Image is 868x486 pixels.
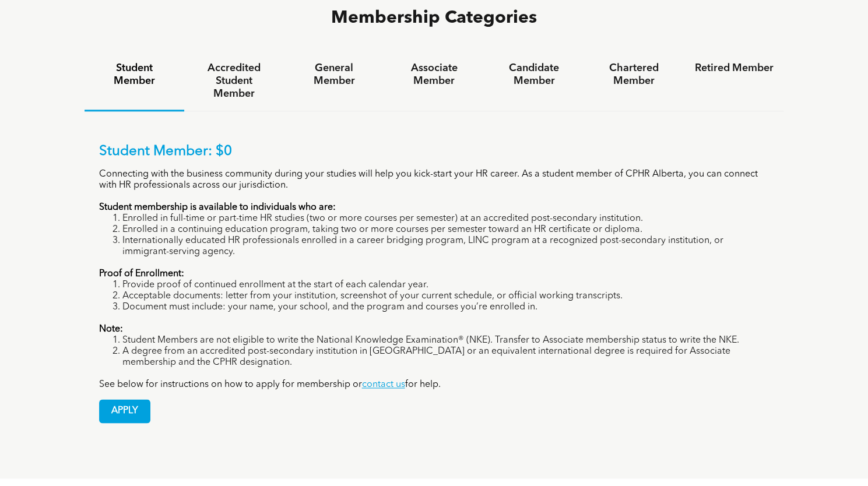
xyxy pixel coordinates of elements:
[122,280,769,291] li: Provide proof of continued enrollment at the start of each calendar year.
[595,62,673,87] h4: Chartered Member
[122,291,769,302] li: Acceptable documents: letter from your institution, screenshot of your current schedule, or offic...
[331,9,537,27] span: Membership Categories
[99,203,336,212] strong: Student membership is available to individuals who are:
[122,335,769,346] li: Student Members are not eligible to write the National Knowledge Examination® (NKE). Transfer to ...
[122,302,769,313] li: Document must include: your name, your school, and the program and courses you’re enrolled in.
[694,62,773,75] h4: Retired Member
[395,62,473,87] h4: Associate Member
[362,380,405,389] a: contact us
[100,400,150,422] span: APPLY
[99,169,769,191] p: Connecting with the business community during your studies will help you kick-start your HR caree...
[122,235,769,258] li: Internationally educated HR professionals enrolled in a career bridging program, LINC program at ...
[195,62,273,100] h4: Accredited Student Member
[122,213,769,224] li: Enrolled in full-time or part-time HR studies (two or more courses per semester) at an accredited...
[99,379,769,390] p: See below for instructions on how to apply for membership or for help.
[99,325,123,334] strong: Note:
[294,62,373,87] h4: General Member
[95,62,174,87] h4: Student Member
[122,346,769,368] li: A degree from an accredited post-secondary institution in [GEOGRAPHIC_DATA] or an equivalent inte...
[99,269,184,279] strong: Proof of Enrollment:
[122,224,769,235] li: Enrolled in a continuing education program, taking two or more courses per semester toward an HR ...
[99,399,150,423] a: APPLY
[494,62,573,87] h4: Candidate Member
[99,143,769,160] p: Student Member: $0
